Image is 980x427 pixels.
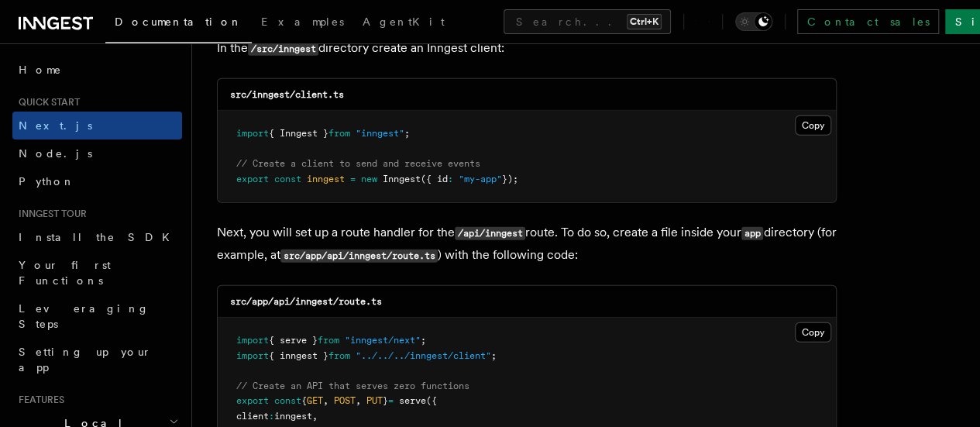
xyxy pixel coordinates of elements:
[504,9,671,34] button: Search...Ctrl+K
[307,174,345,184] span: inngest
[269,335,318,346] span: { serve }
[269,128,328,139] span: { Inngest }
[217,222,837,267] p: Next, you will set up a route handler for the route. To do so, create a file inside your director...
[12,139,182,167] a: Node.js
[363,15,445,28] span: AgentKit
[19,119,92,132] span: Next.js
[307,395,323,406] span: GET
[448,174,453,184] span: :
[115,15,242,28] span: Documentation
[795,322,831,343] button: Copy
[741,227,763,240] code: app
[459,174,502,184] span: "my-app"
[261,15,344,28] span: Examples
[19,302,150,330] span: Leveraging Steps
[356,128,404,139] span: "inngest"
[383,395,388,406] span: }
[345,335,421,346] span: "inngest/next"
[248,43,318,56] code: /src/inngest
[236,350,269,361] span: import
[353,5,454,42] a: AgentKit
[735,12,772,31] button: Toggle dark mode
[236,335,269,346] span: import
[217,37,837,60] p: In the directory create an Inngest client:
[274,174,301,184] span: const
[274,395,301,406] span: const
[12,208,87,220] span: Inngest tour
[230,296,382,307] code: src/app/api/inngest/route.ts
[12,167,182,195] a: Python
[455,227,525,240] code: /api/inngest
[328,128,350,139] span: from
[19,346,152,374] span: Setting up your app
[797,9,939,34] a: Contact sales
[12,294,182,338] a: Leveraging Steps
[356,395,361,406] span: ,
[421,335,426,346] span: ;
[421,174,448,184] span: ({ id
[269,411,274,422] span: :
[323,395,328,406] span: ,
[12,223,182,251] a: Install the SDK
[502,174,518,184] span: });
[19,62,62,77] span: Home
[280,250,438,263] code: src/app/api/inngest/route.ts
[312,411,318,422] span: ,
[236,174,269,184] span: export
[274,411,312,422] span: inngest
[399,395,426,406] span: serve
[361,174,377,184] span: new
[12,251,182,294] a: Your first Functions
[19,231,179,243] span: Install the SDK
[301,395,307,406] span: {
[388,395,394,406] span: =
[19,259,111,287] span: Your first Functions
[19,147,92,160] span: Node.js
[236,381,469,391] span: // Create an API that serves zero functions
[795,115,831,136] button: Copy
[426,395,437,406] span: ({
[236,158,480,169] span: // Create a client to send and receive events
[356,350,491,361] span: "../../../inngest/client"
[236,128,269,139] span: import
[105,5,252,43] a: Documentation
[236,395,269,406] span: export
[252,5,353,42] a: Examples
[230,89,344,100] code: src/inngest/client.ts
[12,56,182,84] a: Home
[334,395,356,406] span: POST
[318,335,339,346] span: from
[12,394,64,406] span: Features
[12,112,182,139] a: Next.js
[269,350,328,361] span: { inngest }
[19,175,75,188] span: Python
[350,174,356,184] span: =
[491,350,497,361] span: ;
[328,350,350,361] span: from
[366,395,383,406] span: PUT
[404,128,410,139] span: ;
[12,96,80,108] span: Quick start
[12,338,182,381] a: Setting up your app
[627,14,662,29] kbd: Ctrl+K
[383,174,421,184] span: Inngest
[236,411,269,422] span: client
